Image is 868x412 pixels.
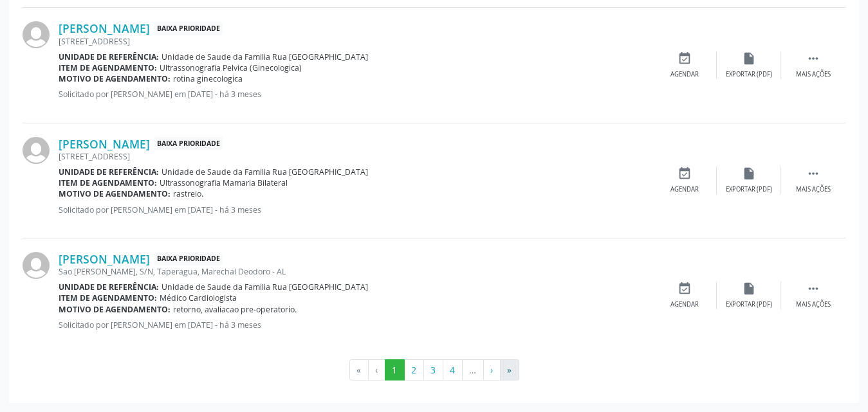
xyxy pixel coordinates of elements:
div: Mais ações [796,300,831,309]
button: Go to last page [500,359,519,381]
div: Exportar (PDF) [726,70,772,79]
div: Sao [PERSON_NAME], S/N, Taperagua, Marechal Deodoro - AL [59,266,652,277]
i: insert_drive_file [742,166,756,181]
div: Agendar [670,70,699,79]
div: Agendar [670,185,699,194]
span: Baixa Prioridade [154,253,223,266]
i: event_available [678,282,692,296]
i: event_available [678,166,692,181]
button: Go to page 1 [385,359,405,381]
b: Unidade de referência: [59,51,159,62]
span: Ultrassonografia Pelvica (Ginecologica) [160,62,302,73]
span: rastreio. [173,188,203,199]
b: Item de agendamento: [59,62,157,73]
div: Mais ações [796,70,831,79]
a: [PERSON_NAME] [59,137,150,151]
span: Médico Cardiologista [160,292,237,303]
b: Unidade de referência: [59,166,159,177]
span: Baixa Prioridade [154,137,223,150]
i: insert_drive_file [742,51,756,66]
span: Ultrassonografia Mamaria Bilateral [160,177,288,188]
div: Exportar (PDF) [726,185,772,194]
button: Go to next page [483,359,501,381]
i:  [806,166,820,181]
ul: Pagination [23,359,845,381]
div: Exportar (PDF) [726,300,772,309]
i: insert_drive_file [742,282,756,296]
span: Unidade de Saude da Familia Rua [GEOGRAPHIC_DATA] [162,282,368,292]
b: Item de agendamento: [59,292,157,303]
p: Solicitado por [PERSON_NAME] em [DATE] - há 3 meses [59,89,652,100]
p: Solicitado por [PERSON_NAME] em [DATE] - há 3 meses [59,204,652,215]
span: Baixa Prioridade [154,22,223,35]
b: Motivo de agendamento: [59,304,171,315]
a: [PERSON_NAME] [59,21,150,35]
b: Motivo de agendamento: [59,73,171,84]
span: retorno, avaliacao pre-operatorio. [173,304,297,315]
div: [STREET_ADDRESS] [59,151,652,162]
a: [PERSON_NAME] [59,252,150,266]
button: Go to page 4 [443,359,463,381]
button: Go to page 2 [404,359,424,381]
i:  [806,282,820,296]
span: Unidade de Saude da Familia Rua [GEOGRAPHIC_DATA] [162,166,368,177]
i: event_available [678,51,692,66]
i:  [806,51,820,66]
b: Unidade de referência: [59,282,159,292]
div: Agendar [670,300,699,309]
span: Unidade de Saude da Familia Rua [GEOGRAPHIC_DATA] [162,51,368,62]
img: img [23,252,50,279]
button: Go to page 3 [423,359,443,381]
img: img [23,137,50,164]
span: rotina ginecologica [173,73,243,84]
div: [STREET_ADDRESS] [59,36,652,47]
div: Mais ações [796,185,831,194]
b: Item de agendamento: [59,177,157,188]
b: Motivo de agendamento: [59,188,171,199]
p: Solicitado por [PERSON_NAME] em [DATE] - há 3 meses [59,319,652,330]
img: img [23,21,50,48]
